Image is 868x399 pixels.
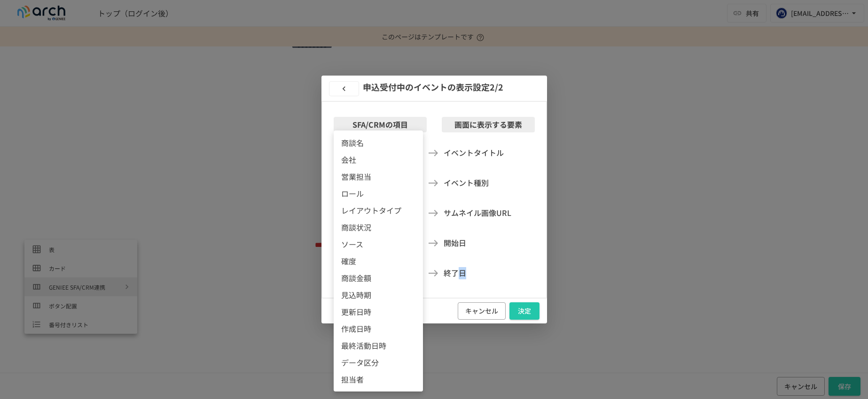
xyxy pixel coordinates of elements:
[334,168,423,185] li: 営業担当
[334,185,423,202] li: ロール
[334,253,423,269] li: 確度
[334,371,423,388] li: 担当者
[334,236,423,253] li: ソース
[334,219,423,236] li: 商談状況
[334,303,423,320] li: 更新日時
[334,320,423,337] li: 作成日時
[334,202,423,219] li: レイアウトタイプ
[334,337,423,354] li: 最終活動日時
[334,354,423,371] li: データ区分
[334,134,423,151] li: 商談名
[334,286,423,303] li: 見込時期
[334,151,423,168] li: 会社
[334,269,423,286] li: 商談金額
